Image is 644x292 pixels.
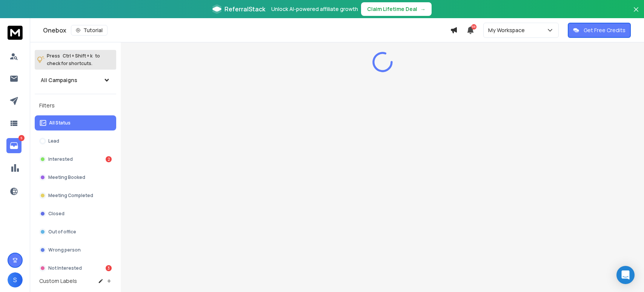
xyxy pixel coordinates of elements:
button: Close banner [631,5,641,23]
button: Interested2 [35,152,116,167]
span: Ctrl + Shift + k [61,51,94,60]
h3: Filters [35,100,116,111]
p: All Status [49,120,71,126]
p: Interested [48,156,73,162]
button: Wrong person [35,242,116,258]
button: S [8,272,23,287]
p: Unlock AI-powered affiliate growth [271,5,358,13]
p: Not Interested [48,265,82,271]
div: 3 [106,265,112,271]
button: Meeting Completed [35,188,116,203]
button: Claim Lifetime Deal→ [361,2,432,16]
button: Out of office [35,224,116,239]
h3: Custom Labels [39,277,77,285]
span: ReferralStack [224,5,265,14]
p: Wrong person [48,247,81,253]
button: Closed [35,206,116,221]
span: 33 [471,24,476,30]
p: Lead [48,138,59,144]
p: 5 [18,135,25,141]
p: Meeting Booked [48,174,85,180]
button: Not Interested3 [35,261,116,276]
p: Press to check for shortcuts. [47,52,100,67]
a: 5 [6,138,22,153]
p: My Workspace [488,26,528,34]
button: Tutorial [71,25,108,36]
div: 2 [106,156,112,162]
p: Closed [48,211,65,217]
button: Meeting Booked [35,170,116,185]
p: Get Free Credits [584,26,626,34]
p: Meeting Completed [48,193,93,199]
button: Get Free Credits [568,23,631,38]
p: Out of office [48,229,76,235]
span: → [420,5,426,13]
div: Open Intercom Messenger [616,266,635,284]
button: All Status [35,115,116,130]
button: All Campaigns [35,73,116,88]
div: Onebox [43,25,450,36]
h1: All Campaigns [41,76,77,84]
button: Lead [35,134,116,149]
